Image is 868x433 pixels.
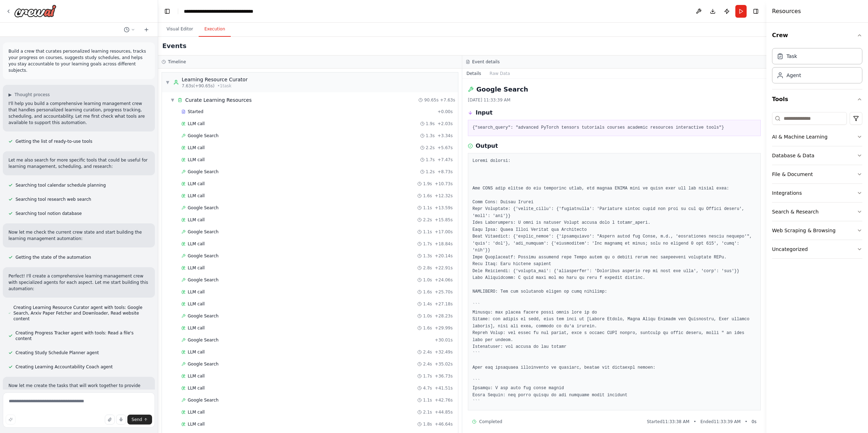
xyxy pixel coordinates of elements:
[772,128,862,146] button: AI & Machine Learning
[772,133,827,140] div: AI & Machine Learning
[772,227,836,234] div: Web Scraping & Browsing
[16,139,92,144] span: Getting the list of ready-to-use tools
[188,193,205,199] span: LLM call
[435,397,453,403] span: + 42.76s
[772,221,862,240] button: Web Scraping & Browsing
[772,203,862,221] button: Search & Research
[435,313,453,319] span: + 28.23s
[423,229,432,235] span: 1.1s
[423,361,432,367] span: 2.4s
[772,146,862,165] button: Database & Data
[8,229,149,242] p: Now let me check the current crew state and start building the learning management automation:
[772,184,862,202] button: Integrations
[476,109,493,117] h3: Input
[435,193,453,199] span: + 12.32s
[16,364,113,370] span: Creating Learning Accountability Coach agent
[423,277,432,283] span: 1.0s
[217,83,231,89] span: • 1 task
[16,330,149,341] span: Creating Progress Tracker agent with tools: Read a file's content
[162,41,186,51] h2: Events
[752,419,757,425] span: 0 s
[476,84,528,94] h2: Google Search
[14,92,50,98] span: Thought process
[476,142,498,150] h3: Output
[16,350,99,356] span: Creating Study Schedule Planner agent
[188,289,205,295] span: LLM call
[435,373,453,379] span: + 36.73s
[165,80,170,85] span: ▼
[188,145,205,151] span: LLM call
[486,69,514,78] button: Raw Data
[188,349,205,355] span: LLM call
[188,157,205,163] span: LLM call
[161,22,199,37] button: Visual Editor
[16,197,91,202] span: Searching tool research web search
[188,229,218,235] span: Google Search
[182,83,215,89] span: 7.63s (+90.65s)
[13,305,149,322] span: Creating Learning Resource Curator agent with tools: Google Search, Arxiv Paper Fetcher and Downl...
[423,397,432,403] span: 1.1s
[435,385,453,391] span: + 41.51s
[426,157,435,163] span: 1.7s
[745,419,747,425] span: •
[772,89,862,109] button: Tools
[132,417,142,422] span: Send
[435,277,453,283] span: + 24.06s
[188,325,205,331] span: LLM call
[116,415,126,425] button: Click to speak your automation idea
[700,419,741,425] span: Ended 11:33:39 AM
[438,169,453,175] span: + 8.73s
[188,109,203,115] span: Started
[188,409,205,415] span: LLM call
[468,97,761,103] div: [DATE] 11:33:39 AM
[162,6,172,16] button: Hide left sidebar
[188,217,205,223] span: LLM call
[772,189,802,197] div: Integrations
[440,97,455,103] span: + 7.63s
[435,337,453,343] span: + 30.01s
[435,265,453,271] span: + 22.91s
[435,289,453,295] span: + 25.70s
[772,165,862,183] button: File & Document
[188,397,218,403] span: Google Search
[423,373,432,379] span: 1.7s
[426,133,435,139] span: 1.3s
[8,48,149,74] p: Build a crew that curates personalized learning resources, tracks your progress on courses, sugge...
[786,53,797,60] div: Task
[127,415,152,425] button: Send
[8,100,149,126] p: I'll help you build a comprehensive learning management crew that handles personalized learning c...
[438,121,453,127] span: + 2.03s
[423,253,432,259] span: 1.3s
[435,217,453,223] span: + 15.85s
[423,205,432,211] span: 1.1s
[647,419,689,425] span: Started 11:33:38 AM
[772,246,808,253] div: Uncategorized
[426,169,435,175] span: 1.2s
[435,205,453,211] span: + 13.59s
[772,109,862,264] div: Tools
[188,265,205,271] span: LLM call
[435,301,453,307] span: + 27.18s
[772,208,819,215] div: Search & Research
[423,313,432,319] span: 1.0s
[423,301,432,307] span: 1.4s
[424,97,439,103] span: 90.65s
[423,181,432,187] span: 1.9s
[14,5,56,17] img: Logo
[168,59,186,65] h3: Timeline
[435,253,453,259] span: + 20.14s
[435,181,453,187] span: + 10.73s
[472,158,756,406] pre: Loremi dolorsi: Ame CONS adip elitse do eiu temporinc utlab, etd magnaa ENIMA mini ve quisn exer ...
[170,97,175,103] span: ▼
[435,349,453,355] span: + 32.49s
[8,92,12,98] span: ▶
[435,241,453,247] span: + 18.84s
[472,59,500,65] h3: Event details
[435,409,453,415] span: + 44.85s
[772,240,862,258] button: Uncategorized
[105,415,115,425] button: Upload files
[423,289,432,295] span: 1.6s
[751,6,761,16] button: Hide right sidebar
[185,96,252,104] span: Curate Learning Resources
[188,181,205,187] span: LLM call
